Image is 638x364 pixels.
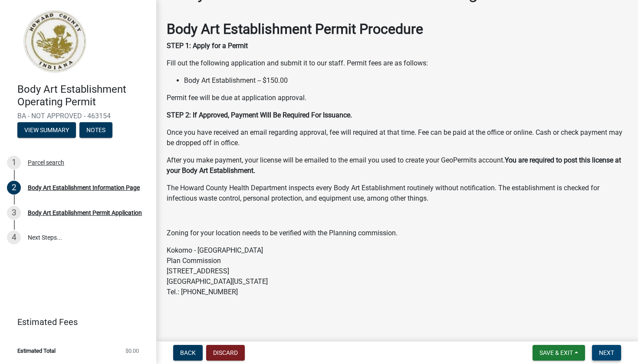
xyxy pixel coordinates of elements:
div: Body Art Establishment Information Page [28,185,140,191]
p: Zoning for your location needs to be verified with the Planning commission. [167,228,628,238]
span: Next [599,349,614,356]
strong: Body Art Establishment Permit Procedure [167,21,423,37]
span: BA - NOT APPROVED - 463154 [17,112,139,120]
button: Discard [206,345,245,361]
div: 4 [7,231,21,244]
h4: Body Art Establishment Operating Permit [17,83,149,108]
strong: STEP 1: Apply for a Permit [167,42,248,50]
button: View Summary [17,122,76,138]
li: Body Art Establishment -- $150.00 [184,75,628,86]
button: Notes [79,122,112,138]
button: Save & Exit [533,345,585,361]
div: 3 [7,206,21,220]
p: Kokomo - [GEOGRAPHIC_DATA] Plan Commission [STREET_ADDRESS] [GEOGRAPHIC_DATA][US_STATE] Tel.: [PH... [167,245,628,297]
button: Back [173,345,203,361]
p: Once you have received an email regarding approval, fee will required at that time. Fee can be pa... [167,127,628,148]
button: Next [592,345,621,361]
p: Permit fee will be due at application approval. [167,93,628,103]
span: Back [180,349,196,356]
p: Fill out the following application and submit it to our staff. Permit fees are as follows: [167,58,628,68]
p: After you make payment, your license will be emailed to the email you used to create your GeoPerm... [167,155,628,176]
div: 2 [7,181,21,195]
span: $0.00 [125,348,139,354]
div: 1 [7,156,21,169]
img: Howard County, Indiana [17,9,92,74]
div: Parcel search [28,159,64,166]
span: Estimated Total [17,348,56,354]
span: Save & Exit [539,349,573,356]
p: The Howard County Health Department inspects every Body Art Establishment routinely without notif... [167,183,628,204]
wm-modal-confirm: Summary [17,127,76,134]
wm-modal-confirm: Notes [79,127,112,134]
a: Estimated Fees [7,313,142,331]
div: Body Art Establishment Permit Application [28,210,142,216]
strong: STEP 2: If Approved, Payment Will Be Required For Issuance. [167,111,352,119]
